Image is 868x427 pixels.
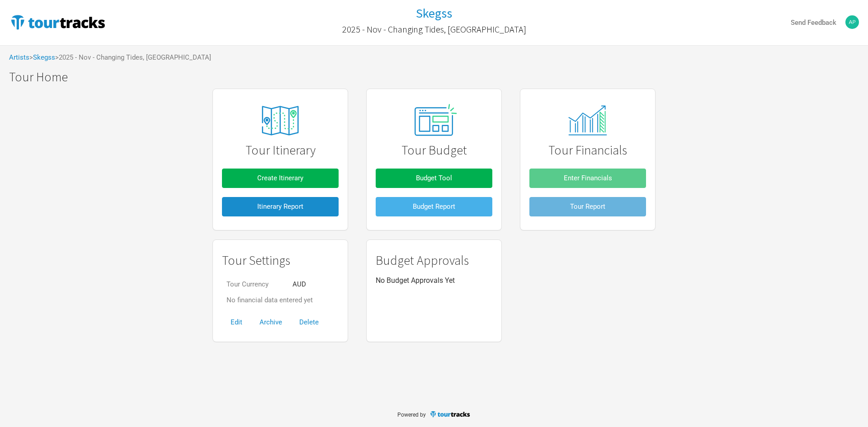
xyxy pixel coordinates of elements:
button: Archive [251,313,291,332]
button: Budget Tool [376,169,492,188]
h1: Skegss [416,5,452,21]
td: Tour Currency [222,277,288,292]
span: Budget Report [413,202,455,211]
span: Powered by [397,412,426,418]
h1: Tour Financials [529,143,646,157]
span: Create Itinerary [257,174,303,182]
button: Budget Report [376,197,492,216]
img: tourtracks_icons_FA_06_icons_itinerary.svg [246,99,314,142]
a: Itinerary Report [222,192,339,221]
a: Artists [9,53,29,61]
h1: Tour Budget [376,143,492,157]
h1: Tour Home [9,70,868,84]
td: No financial data entered yet [222,292,317,308]
img: tourtracks_02_icon_presets.svg [404,102,464,140]
button: Delete [291,313,327,332]
h2: 2025 - Nov - Changing Tides, [GEOGRAPHIC_DATA] [342,24,526,34]
strong: Send Feedback [791,19,836,27]
button: Enter Financials [529,169,646,188]
p: No Budget Approvals Yet [376,277,492,285]
a: Budget Tool [376,164,492,192]
a: Skegss [33,53,55,61]
a: Create Itinerary [222,164,339,192]
button: Tour Report [529,197,646,216]
a: Budget Report [376,192,492,221]
h1: Tour Settings [222,253,339,267]
img: Alexander [845,15,859,29]
a: Skegss [416,6,452,20]
button: Create Itinerary [222,169,339,188]
td: AUD [288,277,317,292]
h1: Tour Itinerary [222,143,339,157]
h1: Budget Approvals [376,253,492,267]
span: > [29,54,55,61]
span: Itinerary Report [257,202,303,211]
span: Budget Tool [416,174,452,182]
span: Tour Report [570,202,605,211]
span: Enter Financials [564,174,612,182]
img: tourtracks_14_icons_monitor.svg [563,105,612,136]
a: 2025 - Nov - Changing Tides, [GEOGRAPHIC_DATA] [342,20,526,39]
a: Tour Report [529,192,646,221]
img: TourTracks [9,13,107,31]
button: Itinerary Report [222,197,339,216]
button: Edit [222,313,251,332]
span: > 2025 - Nov - Changing Tides, [GEOGRAPHIC_DATA] [55,54,211,61]
img: TourTracks [429,410,471,418]
a: Edit [222,318,251,326]
a: Enter Financials [529,164,646,192]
